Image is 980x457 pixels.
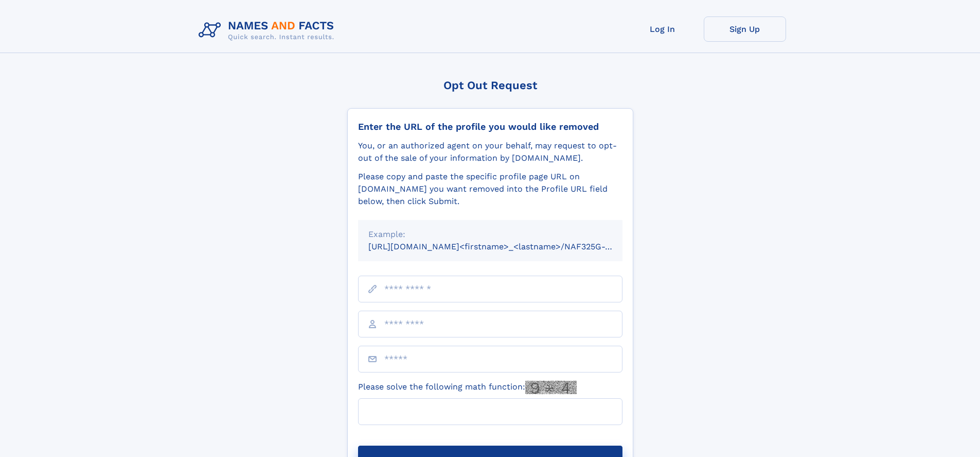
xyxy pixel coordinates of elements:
[358,140,622,164] div: You, or an authorized agent on your behalf, may request to opt-out of the sale of your informatio...
[194,16,343,44] img: Logo Names and Facts
[368,228,612,241] div: Example:
[368,242,642,251] small: [URL][DOMAIN_NAME]<firstname>_<lastname>/NAF325G-xxxxxxxx
[347,79,633,92] div: Opt Out Request
[621,16,704,42] a: Log In
[704,16,786,42] a: Sign Up
[358,171,622,208] div: Please copy and paste the specific profile page URL on [DOMAIN_NAME] you want removed into the Pr...
[358,381,577,394] label: Please solve the following math function:
[358,121,622,132] div: Enter the URL of the profile you would like removed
